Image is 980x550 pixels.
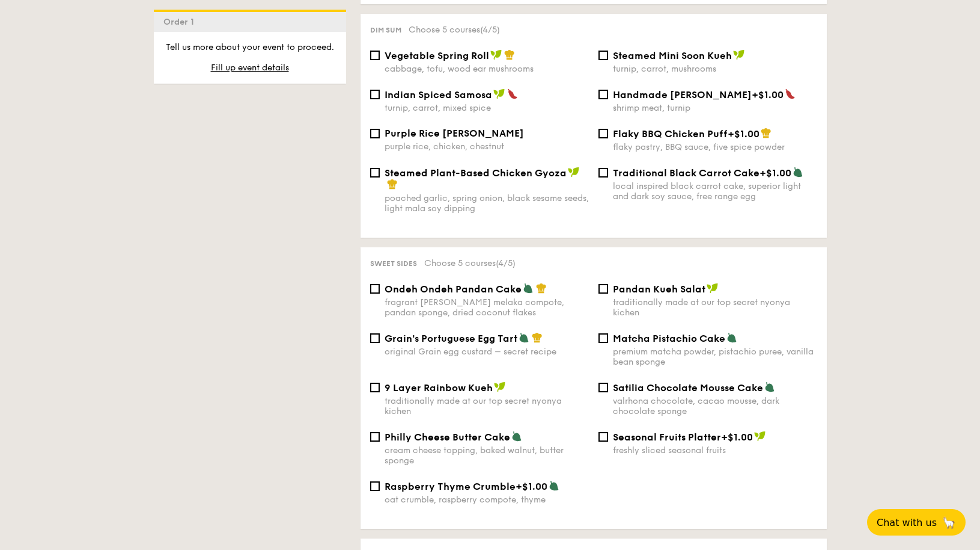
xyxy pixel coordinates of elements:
[385,495,589,505] div: oat crumble, raspberry compote, thyme
[867,509,966,536] button: Chat with us🦙
[598,432,608,442] input: Seasonal Fruits Platter+$1.00freshly sliced seasonal fruits
[598,168,608,178] input: Traditional Black Carrot Cake+$1.00local inspired black carrot cake, superior light and dark soy ...
[511,431,522,442] img: icon-vegetarian.fe4039eb.svg
[598,333,608,343] input: Matcha Pistachio Cakepremium matcha powder, pistachio puree, vanilla bean sponge
[598,51,608,60] input: Steamed Mini Soon Kuehturnip, carrot, mushrooms
[733,49,745,60] img: icon-vegan.f8ff3823.svg
[370,129,380,138] input: Purple Rice [PERSON_NAME]purple rice, chicken, chestnut
[385,128,524,139] span: Purple Rice [PERSON_NAME]
[385,297,589,318] div: fragrant [PERSON_NAME] melaka compote, pandan sponge, dried coconut flakes
[385,193,589,214] div: poached garlic, spring onion, black sesame seeds, light mala soy dipping
[385,167,567,179] span: Steamed Plant-Based Chicken Gyoza
[613,89,752,100] span: Handmade [PERSON_NAME]
[761,128,772,138] img: icon-chef-hat.a58ddaea.svg
[211,63,289,73] span: Fill up event details
[370,90,380,99] input: Indian Spiced Samosaturnip, carrot, mixed spice
[370,259,417,268] span: Sweet sides
[519,332,529,343] img: icon-vegetarian.fe4039eb.svg
[370,333,380,343] input: Grain's Portuguese Egg Tartoriginal Grain egg custard – secret recipe
[728,128,759,140] span: +$1.00
[721,431,753,443] span: +$1.00
[613,333,725,344] span: Matcha Pistachio Cake
[385,481,516,492] span: Raspberry Thyme Crumble
[613,347,817,367] div: premium matcha powder, pistachio puree, vanilla bean sponge
[877,517,937,528] span: Chat with us
[598,284,608,294] input: Pandan Kueh Salattraditionally made at our top secret nyonya kichen
[385,382,493,394] span: 9 Layer Rainbow Kueh
[754,431,766,442] img: icon-vegan.f8ff3823.svg
[568,167,580,178] img: icon-vegan.f8ff3823.svg
[613,142,817,152] div: flaky pastry, BBQ sauce, five spice powder
[536,283,547,294] img: icon-chef-hat.a58ddaea.svg
[424,258,516,268] span: Choose 5 courses
[726,332,737,343] img: icon-vegetarian.fe4039eb.svg
[613,103,817,113] div: shrimp meat, turnip
[490,49,502,60] img: icon-vegan.f8ff3823.svg
[785,88,796,99] img: icon-spicy.37a8142b.svg
[409,25,500,35] span: Choose 5 courses
[523,283,534,294] img: icon-vegetarian.fe4039eb.svg
[385,333,517,344] span: Grain's Portuguese Egg Tart
[752,89,784,100] span: +$1.00
[385,89,492,100] span: Indian Spiced Samosa
[370,432,380,442] input: Philly Cheese Butter Cakecream cheese topping, baked walnut, butter sponge
[494,382,506,392] img: icon-vegan.f8ff3823.svg
[504,49,515,60] img: icon-chef-hat.a58ddaea.svg
[613,283,705,295] span: Pandan Kueh Salat
[613,297,817,318] div: traditionally made at our top secret nyonya kichen
[598,129,608,138] input: Flaky BBQ Chicken Puff+$1.00flaky pastry, BBQ sauce, five spice powder
[387,179,398,190] img: icon-chef-hat.a58ddaea.svg
[370,51,380,60] input: Vegetable Spring Rollcabbage, tofu, wood ear mushrooms
[613,396,817,416] div: valrhona chocolate, cacao mousse, dark chocolate sponge
[707,283,719,294] img: icon-vegan.f8ff3823.svg
[370,284,380,294] input: Ondeh Ondeh Pandan Cakefragrant [PERSON_NAME] melaka compote, pandan sponge, dried coconut flakes
[385,396,589,416] div: traditionally made at our top secret nyonya kichen
[598,383,608,392] input: Satilia Chocolate Mousse Cakevalrhona chocolate, cacao mousse, dark chocolate sponge
[385,347,589,357] div: original Grain egg custard – secret recipe
[942,516,956,530] span: 🦙
[370,383,380,392] input: 9 Layer Rainbow Kuehtraditionally made at our top secret nyonya kichen
[385,431,510,443] span: Philly Cheese Butter Cake
[493,88,505,99] img: icon-vegan.f8ff3823.svg
[480,25,500,35] span: (4/5)
[613,181,817,202] div: local inspired black carrot cake, superior light and dark soy sauce, free range egg
[613,50,732,61] span: Steamed Mini Soon Kueh
[613,445,817,456] div: freshly sliced seasonal fruits
[516,481,547,492] span: +$1.00
[613,128,728,140] span: Flaky BBQ Chicken Puff
[613,167,759,179] span: Traditional Black Carrot Cake
[370,168,380,178] input: Steamed Plant-Based Chicken Gyozapoached garlic, spring onion, black sesame seeds, light mala soy...
[163,42,336,54] p: Tell us more about your event to proceed.
[793,167,803,178] img: icon-vegetarian.fe4039eb.svg
[613,431,721,443] span: Seasonal Fruits Platter
[532,332,543,343] img: icon-chef-hat.a58ddaea.svg
[759,167,791,179] span: +$1.00
[385,283,522,295] span: Ondeh Ondeh Pandan Cake
[507,88,518,99] img: icon-spicy.37a8142b.svg
[598,90,608,99] input: Handmade [PERSON_NAME]+$1.00shrimp meat, turnip
[385,64,589,74] div: cabbage, tofu, wood ear mushrooms
[613,64,817,74] div: turnip, carrot, mushrooms
[385,50,489,61] span: Vegetable Spring Roll
[370,481,380,491] input: Raspberry Thyme Crumble+$1.00oat crumble, raspberry compote, thyme
[370,26,401,34] span: Dim sum
[385,103,589,113] div: turnip, carrot, mixed spice
[613,382,763,394] span: Satilia Chocolate Mousse Cake
[496,258,516,268] span: (4/5)
[764,382,775,392] img: icon-vegetarian.fe4039eb.svg
[385,141,589,152] div: purple rice, chicken, chestnut
[163,17,199,27] span: Order 1
[385,445,589,466] div: cream cheese topping, baked walnut, butter sponge
[549,480,559,491] img: icon-vegetarian.fe4039eb.svg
